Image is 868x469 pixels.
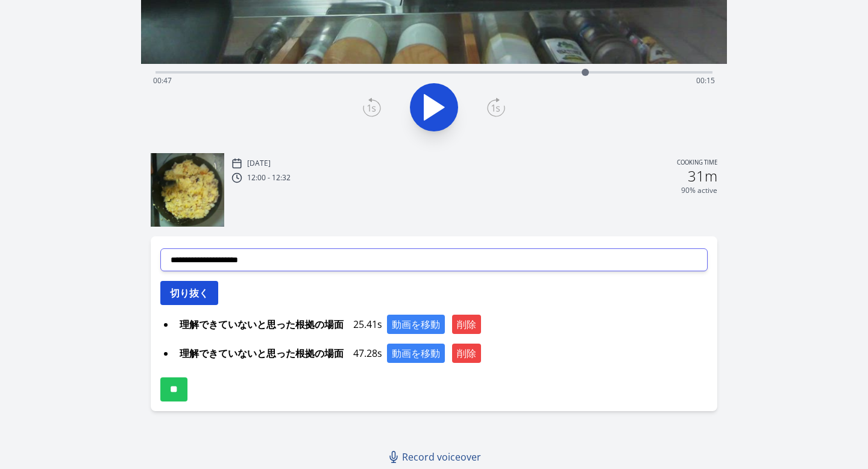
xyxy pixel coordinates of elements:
[383,445,488,469] a: Record voiceover
[452,315,481,334] button: 削除
[175,344,708,363] div: 47.28s
[153,75,172,86] span: 00:47
[677,158,717,169] p: Cooking time
[681,186,717,195] p: 90% active
[160,281,218,305] button: 切り抜く
[175,315,348,334] span: 理解できていないと思った根拠の場面
[402,450,481,464] span: Record voiceover
[247,159,271,168] p: [DATE]
[452,344,481,363] button: 削除
[387,344,445,363] button: 動画を移動
[387,315,445,334] button: 動画を移動
[696,75,715,86] span: 00:15
[175,315,708,334] div: 25.41s
[175,344,348,363] span: 理解できていないと思った根拠の場面
[151,153,224,227] img: 250914030119_thumb.jpeg
[688,169,717,183] h2: 31m
[247,173,291,183] p: 12:00 - 12:32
